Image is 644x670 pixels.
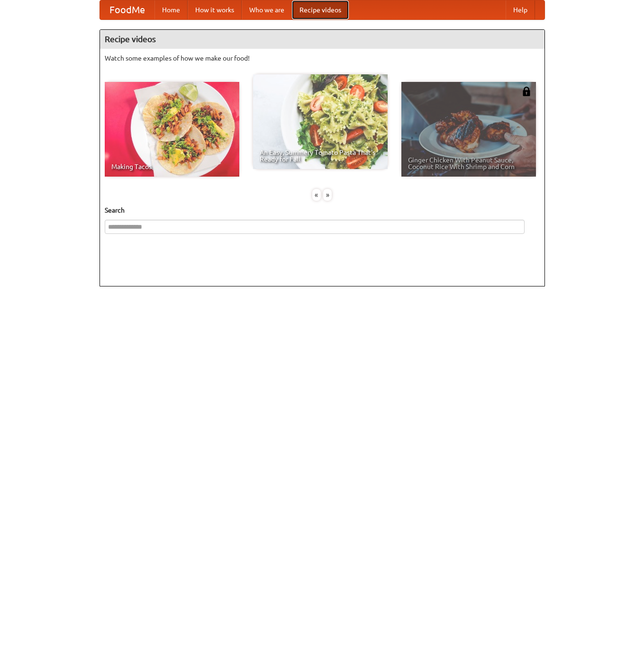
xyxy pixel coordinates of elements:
h5: Search [105,205,540,215]
a: FoodMe [100,0,154,19]
div: » [323,189,332,201]
a: Help [506,0,535,19]
div: « [312,189,321,201]
img: 483408.png [522,87,531,96]
a: Recipe videos [292,0,349,19]
span: An Easy, Summery Tomato Pasta That's Ready for Fall [260,149,381,162]
p: Watch some examples of how we make our food! [105,54,540,63]
a: Home [154,0,188,19]
a: An Easy, Summery Tomato Pasta That's Ready for Fall [253,74,388,169]
h4: Recipe videos [100,30,544,49]
a: How it works [188,0,242,19]
a: Who we are [242,0,292,19]
span: Making Tacos [111,163,233,170]
a: Making Tacos [105,82,239,177]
